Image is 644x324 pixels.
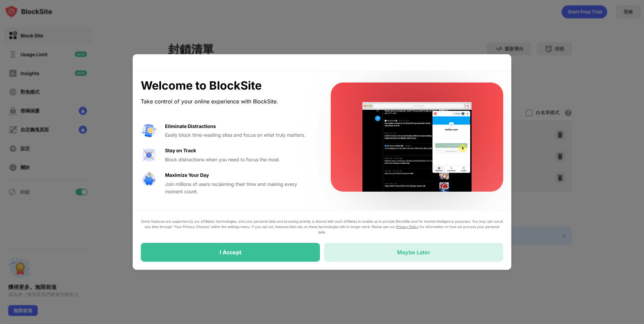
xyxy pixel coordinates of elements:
div: Block distractions when you need to focus the most. [165,156,315,163]
img: value-safe-time.svg [141,171,157,188]
div: Maybe Later [397,249,430,256]
div: I Accept [220,249,241,256]
div: Welcome to BlockSite [141,79,315,93]
div: Eliminate Distractions [165,123,216,130]
img: value-focus.svg [141,147,157,163]
div: Join millions of users reclaiming their time and making every moment count. [165,181,315,196]
a: Privacy Policy [396,225,419,229]
div: Maximize Your Day [165,171,209,179]
div: Take control of your online experience with BlockSite. [141,97,315,106]
div: Easily block time-wasting sites and focus on what truly matters. [165,131,315,139]
img: value-avoid-distractions.svg [141,123,157,139]
div: Some features are supported by our affiliates’ technologies, and your personal data and browsing ... [141,219,503,235]
div: Stay on Track [165,147,196,154]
